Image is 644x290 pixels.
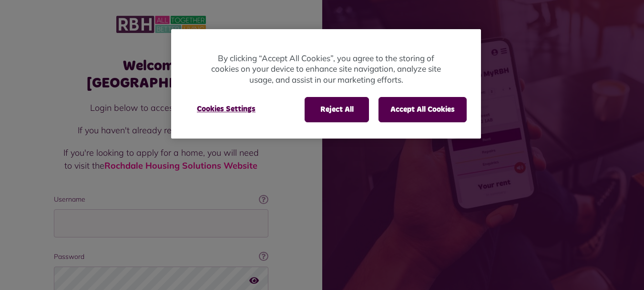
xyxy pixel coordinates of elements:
[171,29,481,139] div: Privacy
[209,53,443,86] p: By clicking “Accept All Cookies”, you agree to the storing of cookies on your device to enhance s...
[378,97,467,122] button: Accept All Cookies
[185,97,267,121] button: Cookies Settings
[305,97,369,122] button: Reject All
[171,29,481,139] div: Cookie banner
